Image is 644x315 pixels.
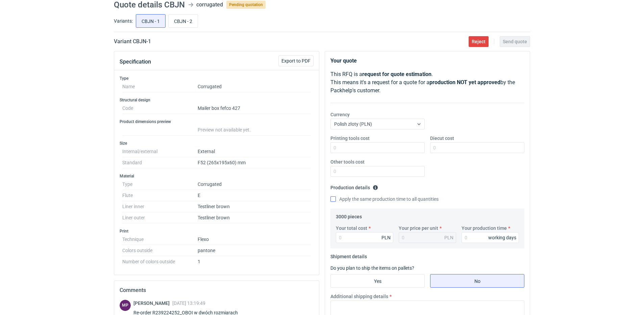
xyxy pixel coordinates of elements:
[429,79,500,86] strong: production NOT yet approved
[330,274,425,288] label: Yes
[226,1,266,9] span: Pending quotation
[334,121,372,127] span: Polish złoty (PLN)
[330,159,365,165] label: Other tools cost
[198,245,311,256] dd: pantone
[336,225,367,232] label: Your total cost
[462,232,519,243] input: 0
[120,173,314,179] h3: Material
[330,251,367,259] legend: Shipment details
[120,141,314,146] h3: Size
[114,1,185,9] h1: Quote details CBJN
[198,157,311,168] dd: F52 (265x195x60) mm
[122,179,198,190] dt: Type
[198,201,311,212] dd: Testliner brown
[114,18,133,24] label: Variants:
[488,234,516,241] div: working days
[198,146,311,157] dd: External
[430,135,454,142] label: Diecut cost
[114,38,151,46] h2: Variant CBJN - 1
[462,225,507,232] label: Your production time
[120,286,314,294] h2: Comments
[120,300,131,311] figcaption: MP
[122,256,198,264] dt: Number of colors outside
[198,234,311,245] dd: Flexo
[120,54,151,70] button: Specification
[330,111,350,118] label: Currency
[168,14,198,28] label: CBJN - 2
[336,232,393,243] input: 0
[198,190,311,201] dd: E
[330,293,388,300] label: Additional shipping details
[122,157,198,168] dt: Standard
[281,58,311,63] span: Export to PDF
[122,81,198,92] dt: Name
[362,71,431,77] strong: request for quote estimation
[198,212,311,223] dd: Testliner brown
[122,190,198,201] dt: Flute
[122,103,198,114] dt: Code
[278,55,314,66] button: Export to PDF
[503,39,527,44] span: Send quote
[120,76,314,81] h3: Type
[122,201,198,212] dt: Liner inner
[198,81,311,92] dd: Corrugated
[330,182,378,190] legend: Production details
[336,211,362,219] legend: 3000 pieces
[500,36,530,47] button: Send quote
[330,166,425,177] input: 0
[472,39,486,44] span: Reject
[330,135,370,142] label: Printing tools cost
[122,212,198,223] dt: Liner outer
[198,127,251,132] span: Preview not available yet.
[381,234,391,241] div: PLN
[120,119,314,124] h3: Product dimensions preview
[330,196,439,202] label: Apply the same production time to all quantities
[120,228,314,234] h3: Print
[330,70,524,95] p: This RFQ is a . This means it's a request for a quote for a by the Packhelp's customer.
[122,245,198,256] dt: Colors outside
[120,97,314,103] h3: Structural design
[120,300,131,311] div: Michał Palasek
[330,142,425,153] input: 0
[330,57,357,64] strong: Your quote
[122,234,198,245] dt: Technique
[122,146,198,157] dt: Internal/external
[330,265,414,271] label: Do you plan to ship the items on pallets?
[172,300,205,306] span: [DATE] 13:19:49
[198,256,311,264] dd: 1
[133,300,172,306] span: [PERSON_NAME]
[198,179,311,190] dd: Corrugated
[430,274,524,288] label: No
[196,1,223,9] div: corrugated
[136,14,166,28] label: CBJN - 1
[444,234,453,241] div: PLN
[430,142,524,153] input: 0
[469,36,489,47] button: Reject
[399,225,438,232] label: Your price per unit
[198,103,311,114] dd: Mailer box fefco 427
